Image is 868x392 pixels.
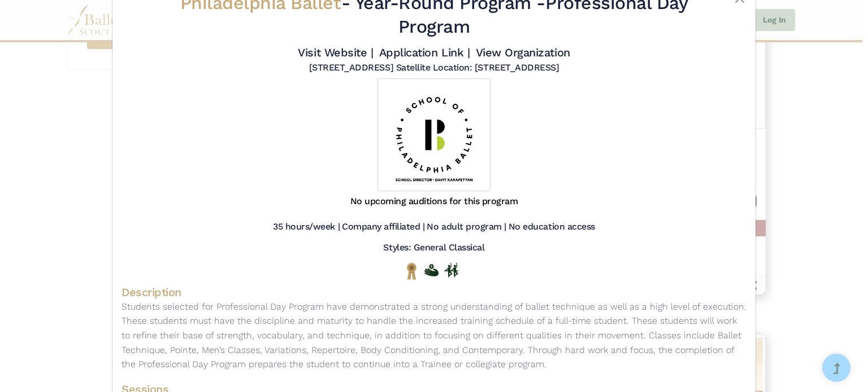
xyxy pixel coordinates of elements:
img: Logo [377,78,491,191]
img: In Person [444,263,458,278]
a: Application Link | [379,46,470,59]
a: View Organization [476,46,570,59]
img: National [405,262,419,280]
h5: Styles: General Classical [383,242,484,254]
h5: [STREET_ADDRESS] Satellite Location: [STREET_ADDRESS] [309,62,559,74]
h4: Description [121,285,747,299]
h5: No adult program | [427,221,506,233]
img: Offers Financial Aid [424,264,439,276]
h5: 35 hours/week | [273,221,340,233]
p: Students selected for Professional Day Program have demonstrated a strong understanding of ballet... [121,299,747,372]
h5: No education access [509,221,595,233]
a: Visit Website | [298,46,373,59]
h5: No upcoming auditions for this program [350,196,518,208]
h5: Company affiliated | [342,221,424,233]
